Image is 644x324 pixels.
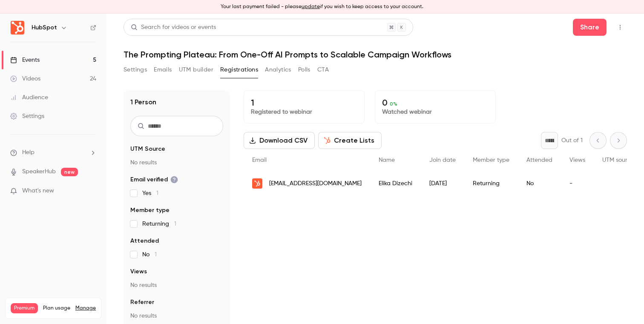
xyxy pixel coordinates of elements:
p: No results [130,281,223,290]
button: update [302,3,320,11]
button: Create Lists [318,132,382,149]
div: Audience [10,93,48,102]
span: 1 [174,221,176,227]
span: 1 [156,190,158,196]
h1: The Prompting Plateau: From One-Off AI Prompts to Scalable Campaign Workflows [124,49,627,60]
span: Email [252,157,267,163]
p: Watched webinar [382,108,489,116]
a: SpeakerHub [22,167,56,176]
span: Member type [130,206,170,215]
div: Events [10,56,40,64]
button: CTA [317,63,329,77]
span: Name [379,157,395,163]
button: UTM builder [179,63,213,77]
span: Join date [429,157,456,163]
span: Attended [130,237,159,245]
p: 1 [251,97,357,108]
button: Settings [124,63,147,77]
span: 1 [155,252,157,258]
p: Your last payment failed - please if you wish to keep access to your account. [221,3,423,11]
div: Returning [464,172,518,195]
div: No [518,172,561,195]
p: No results [130,312,223,320]
span: Email verified [130,175,178,184]
span: [EMAIL_ADDRESS][DOMAIN_NAME] [269,179,362,188]
span: Views [130,267,147,276]
span: Referrer [130,298,154,307]
div: Elika Dizechi [370,172,421,195]
section: facet-groups [130,145,223,320]
span: Member type [473,157,509,163]
span: UTM source [602,157,634,163]
li: help-dropdown-opener [10,148,96,157]
div: [DATE] [421,172,464,195]
span: 0 % [390,101,397,107]
span: Premium [11,303,38,313]
button: Download CSV [244,132,315,149]
span: new [61,168,78,176]
div: Search for videos or events [131,23,216,32]
div: - [561,172,594,195]
p: No results [130,158,223,167]
span: Yes [142,189,158,198]
span: Help [22,148,34,157]
img: HubSpot [11,21,24,34]
span: What's new [22,186,54,195]
button: Registrations [220,63,258,77]
button: Share [573,19,607,36]
div: Videos [10,75,40,83]
span: Plan usage [43,305,70,312]
span: Attended [526,157,552,163]
p: 0 [382,97,489,108]
iframe: Noticeable Trigger [86,187,96,195]
p: Registered to webinar [251,108,357,116]
p: Out of 1 [561,136,583,145]
span: Views [569,157,585,163]
button: Analytics [265,63,291,77]
a: Manage [75,305,96,312]
span: Returning [142,220,176,228]
span: UTM Source [130,145,165,153]
img: hubspot.com [252,178,262,189]
div: Settings [10,112,44,120]
h1: 1 Person [130,97,156,107]
span: No [142,250,157,259]
button: Polls [298,63,310,77]
h6: HubSpot [32,23,57,32]
button: Emails [154,63,172,77]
